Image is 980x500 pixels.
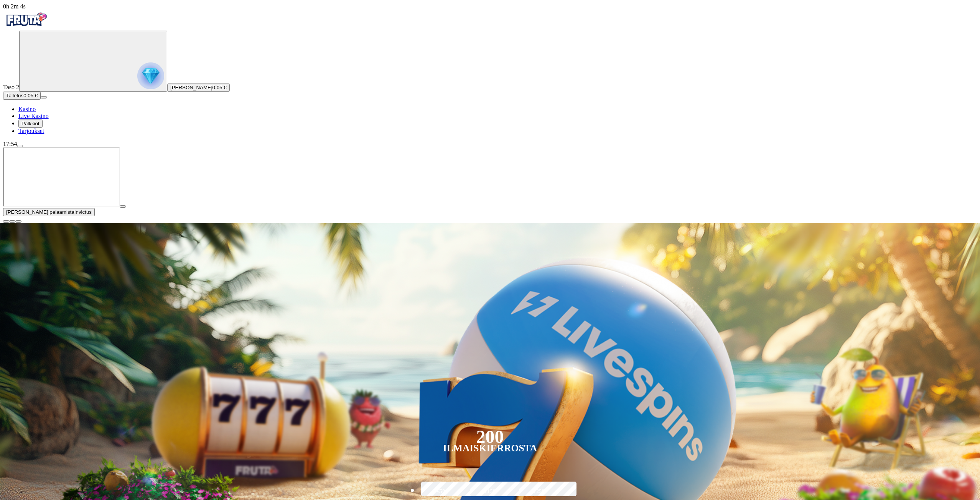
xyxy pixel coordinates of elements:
span: Taso 2 [3,84,19,90]
span: Talletus [6,93,23,98]
div: Ilmaiskierrosta [443,444,537,453]
span: Live Kasino [18,113,49,119]
a: diamond iconKasino [18,106,36,112]
button: close icon [3,220,9,223]
span: 0.05 € [212,85,227,90]
a: gift-inverted iconTarjoukset [18,128,44,134]
div: 200 [476,432,504,441]
span: 0.05 € [23,93,38,98]
span: Invictus [74,209,92,215]
img: reward progress [137,62,164,89]
button: menu [41,96,47,98]
a: Fruta [3,24,49,30]
span: Kasino [18,106,36,112]
span: [PERSON_NAME] [170,85,212,90]
button: [PERSON_NAME]0.05 € [167,84,230,92]
button: reward iconPalkkiot [18,120,43,128]
span: user session time [3,3,26,10]
button: menu [17,145,23,147]
span: [PERSON_NAME] pelaamista [6,209,74,215]
button: [PERSON_NAME] pelaamistaInvictus [3,208,95,216]
span: 17:54 [3,141,17,147]
button: chevron-down icon [9,220,15,223]
button: reward progress [19,31,167,92]
button: fullscreen icon [15,220,21,223]
iframe: Invictus [3,148,120,207]
button: Talletusplus icon0.05 € [3,92,41,100]
nav: Primary [3,10,977,134]
button: play icon [120,205,126,208]
span: Palkkiot [21,121,40,126]
img: Fruta [3,10,49,29]
span: Tarjoukset [18,128,44,134]
a: poker-chip iconLive Kasino [18,113,49,119]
